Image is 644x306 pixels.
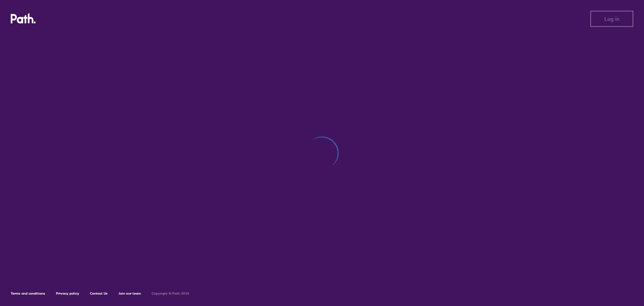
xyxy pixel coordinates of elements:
[118,291,141,296] a: Join our team
[590,11,633,27] button: Log in
[152,292,189,296] h6: Copyright © Path 2018
[11,291,45,296] a: Terms and conditions
[604,16,620,22] span: Log in
[90,291,108,296] a: Contact Us
[56,291,79,296] a: Privacy policy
